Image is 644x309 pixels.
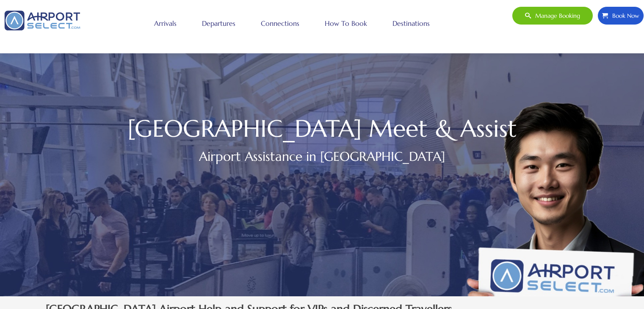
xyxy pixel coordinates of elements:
[597,6,644,25] a: Book Now
[323,13,369,34] a: How to book
[512,6,593,25] a: Manage booking
[46,119,598,138] h1: [GEOGRAPHIC_DATA] Meet & Assist
[531,7,580,25] span: Manage booking
[46,147,598,166] h2: Airport Assistance in [GEOGRAPHIC_DATA]
[608,7,639,25] span: Book Now
[152,13,179,34] a: Arrivals
[259,13,301,34] a: Connections
[390,13,432,34] a: Destinations
[200,13,238,34] a: Departures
